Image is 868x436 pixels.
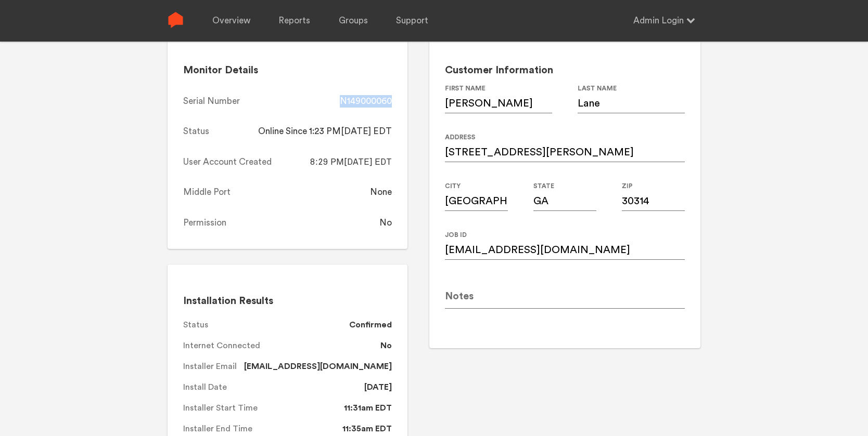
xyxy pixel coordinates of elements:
h2: Installation Results [183,295,392,308]
span: Internet Connected [183,339,375,352]
span: 8:29 PM[DATE] EDT [310,156,392,167]
div: Online Since 1:23 PM[DATE] EDT [258,125,392,138]
dd: No [380,336,392,356]
div: N149000060 [340,95,392,108]
dd: [DATE] [364,377,392,398]
dd: [EMAIL_ADDRESS][DOMAIN_NAME] [244,356,392,377]
span: Status [183,319,344,331]
div: Middle Port [183,186,231,199]
dd: Confirmed [349,315,392,336]
div: Serial Number [183,95,240,108]
span: Install Date [183,381,359,393]
div: None [370,186,392,199]
div: No [379,217,392,229]
span: Installer Start Time [183,402,339,414]
div: User Account Created [183,156,272,168]
div: Permission [183,217,226,229]
dd: 11:31am EDT [344,398,392,419]
div: Status [183,125,209,138]
h2: Monitor Details [183,64,392,77]
img: Sense Logo [168,12,184,28]
span: Installer Email [183,360,239,373]
h2: Customer Information [445,64,685,77]
span: Installer End Time [183,422,337,435]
